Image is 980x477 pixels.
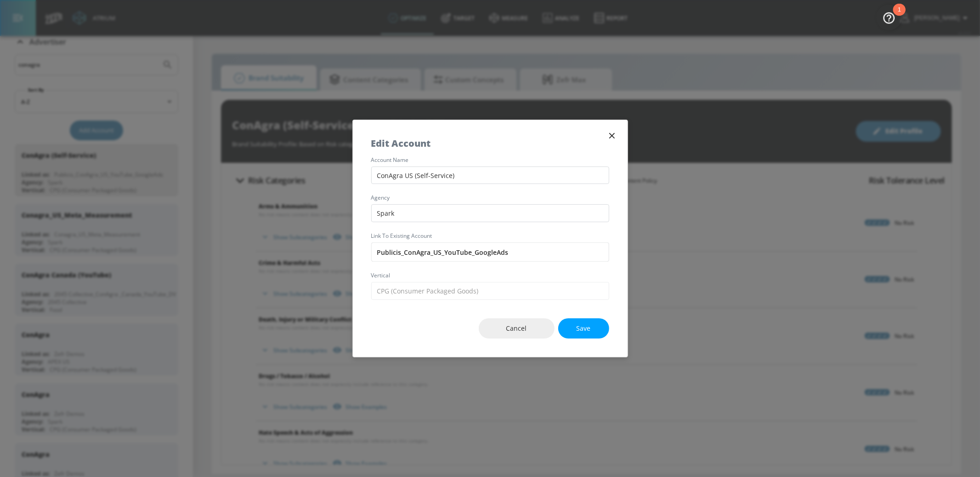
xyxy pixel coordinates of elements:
label: Link to Existing Account [371,233,609,239]
button: Save [558,318,609,339]
input: Enter agency name [371,204,609,222]
span: Cancel [497,323,536,334]
div: 1 [898,10,901,22]
button: Cancel [479,318,555,339]
input: Enter account name [371,167,609,184]
h5: Edit Account [371,138,431,148]
label: account name [371,157,609,163]
span: Save [577,323,591,334]
button: Open Resource Center, 1 new notification [876,5,902,30]
label: vertical [371,273,609,278]
input: Select Vertical [371,282,609,300]
label: agency [371,195,609,201]
input: Enter account name [371,242,609,262]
